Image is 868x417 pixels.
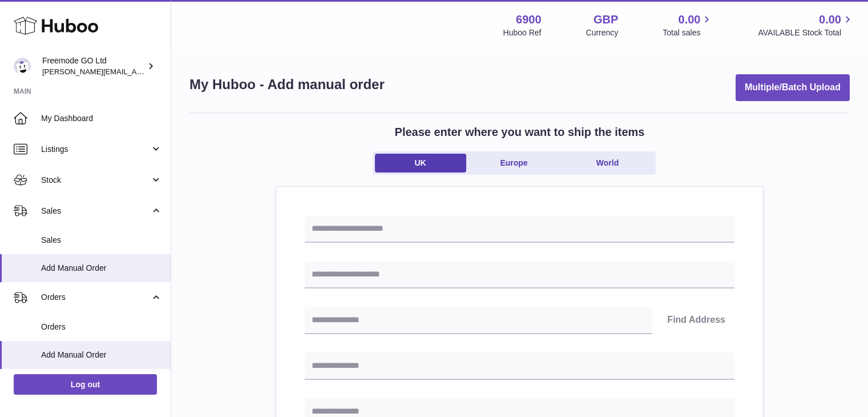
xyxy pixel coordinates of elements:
span: Add Manual Order [41,263,162,274]
span: Sales [41,235,162,246]
span: 0.00 [679,12,701,27]
span: [PERSON_NAME][EMAIL_ADDRESS][DOMAIN_NAME] [42,67,229,76]
a: Europe [469,154,560,173]
span: Add Manual Order [41,350,162,360]
strong: 6900 [516,12,542,27]
span: AVAILABLE Stock Total [758,27,854,38]
span: Stock [41,175,150,186]
img: lenka.smikniarova@gioteck.com [14,58,31,75]
span: My Dashboard [41,113,162,124]
a: 0.00 AVAILABLE Stock Total [758,12,854,38]
div: Currency [586,27,619,38]
div: Huboo Ref [503,27,542,38]
h1: My Huboo - Add manual order [189,75,385,94]
a: 0.00 Total sales [663,12,713,38]
a: Log out [14,374,157,395]
span: Orders [41,292,150,303]
a: UK [375,154,466,173]
span: Sales [41,206,150,216]
a: World [562,154,653,173]
span: Total sales [663,27,713,38]
span: Orders [41,322,162,332]
span: 0.00 [819,12,841,27]
strong: GBP [594,12,618,27]
span: Listings [41,144,150,155]
h2: Please enter where you want to ship the items [395,125,645,140]
button: Multiple/Batch Upload [736,74,850,101]
div: Freemode GO Ltd [42,55,145,77]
